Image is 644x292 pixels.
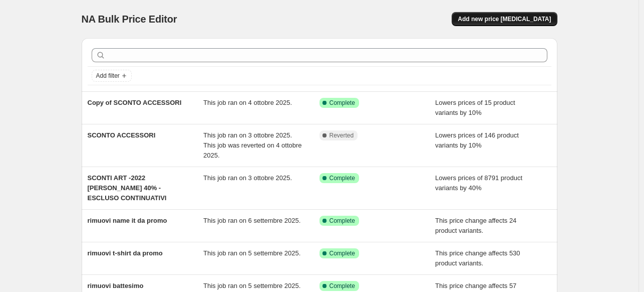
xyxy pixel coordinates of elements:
[452,12,557,26] button: Add new price [MEDICAL_DATA]
[203,131,302,159] span: This job ran on 3 ottobre 2025. This job was reverted on 4 ottobre 2025.
[92,70,132,82] button: Add filter
[203,217,300,224] span: This job ran on 6 settembre 2025.
[330,249,355,257] span: Complete
[203,99,292,106] span: This job ran on 4 ottobre 2025.
[458,15,551,23] span: Add new price [MEDICAL_DATA]
[330,99,355,107] span: Complete
[88,282,144,289] span: rimuovi battesimo
[82,14,177,25] span: NA Bulk Price Editor
[96,72,120,80] span: Add filter
[88,217,167,224] span: rimuovi name it da promo
[330,174,355,182] span: Complete
[435,249,520,267] span: This price change affects 530 product variants.
[88,99,182,106] span: Copy of SCONTO ACCESSORI
[435,174,522,192] span: Lowers prices of 8791 product variants by 40%
[435,217,516,234] span: This price change affects 24 product variants.
[203,174,292,182] span: This job ran on 3 ottobre 2025.
[203,282,300,289] span: This job ran on 5 settembre 2025.
[88,174,167,202] span: SCONTI ART -2022 [PERSON_NAME] 40% - ESCLUSO CONTINUATIVI
[330,217,355,225] span: Complete
[435,131,519,149] span: Lowers prices of 146 product variants by 10%
[330,131,354,139] span: Reverted
[330,282,355,290] span: Complete
[203,249,300,257] span: This job ran on 5 settembre 2025.
[435,99,515,116] span: Lowers prices of 15 product variants by 10%
[88,249,163,257] span: rimuovi t-shirt da promo
[88,131,156,139] span: SCONTO ACCESSORI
